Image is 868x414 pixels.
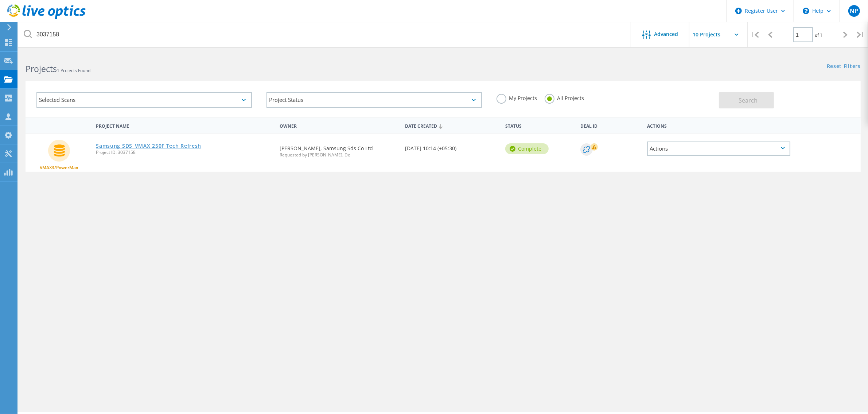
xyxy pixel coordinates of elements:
div: [PERSON_NAME], Samsung Sds Co Ltd [276,134,401,164]
span: VMAX3/PowerMax [40,166,78,170]
a: Reset Filters [827,64,861,70]
div: Project Status [266,92,482,108]
div: Status [502,119,577,132]
div: Selected Scans [36,92,252,108]
b: Projects [26,63,57,75]
svg: \n [803,8,809,14]
div: Deal Id [577,119,643,132]
span: 1 Projects Found [57,67,90,73]
span: Search [739,96,758,104]
label: All Projects [545,94,584,101]
input: Search projects by name, owner, ID, company, etc [18,22,631,47]
div: | [853,22,868,48]
span: NP [850,8,858,14]
div: [DATE] 10:14 (+05:30) [401,134,502,158]
div: Project Name [92,119,276,132]
span: Project ID: 3037158 [96,150,272,155]
span: Advanced [654,32,678,37]
span: Requested by [PERSON_NAME], Dell [280,153,398,157]
a: Live Optics Dashboard [7,15,86,20]
div: Owner [276,119,401,132]
div: Actions [647,142,790,156]
a: Samsung SDS_VMAX 250F Tech Refresh [96,143,201,148]
span: of 1 [815,32,822,38]
div: Complete [505,143,549,154]
div: Date Created [401,119,502,132]
div: Actions [643,119,794,132]
button: Search [719,92,774,108]
label: My Projects [497,94,537,101]
div: | [748,22,763,48]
